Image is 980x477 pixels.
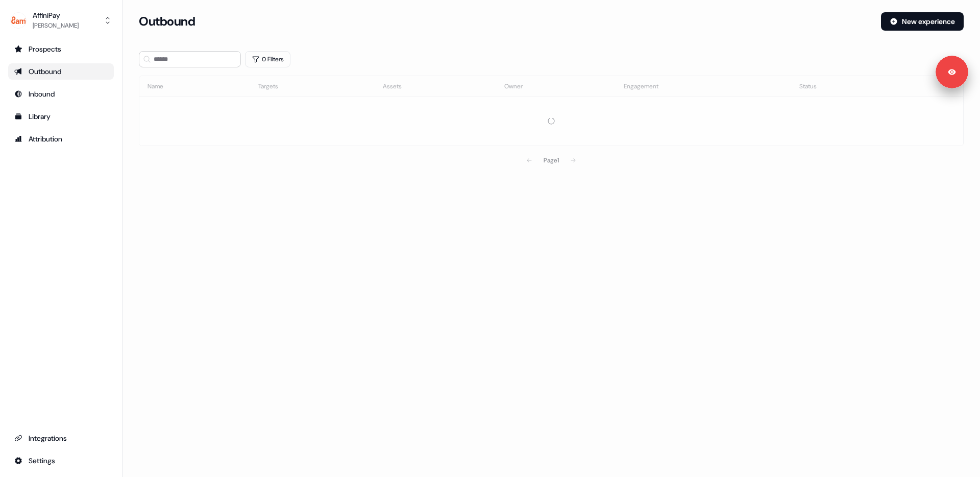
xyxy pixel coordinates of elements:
[881,12,964,31] button: New experience
[14,134,108,144] div: Attribution
[139,14,195,29] h3: Outbound
[8,8,114,33] button: AffiniPay[PERSON_NAME]
[14,44,108,54] div: Prospects
[245,51,290,67] button: 0 Filters
[14,89,108,99] div: Inbound
[8,63,114,80] a: Go to outbound experience
[14,433,108,443] div: Integrations
[14,66,108,77] div: Outbound
[8,86,114,102] a: Go to Inbound
[8,108,114,125] a: Go to templates
[14,456,108,466] div: Settings
[8,41,114,57] a: Go to prospects
[33,10,79,20] div: AffiniPay
[8,430,114,446] a: Go to integrations
[14,111,108,122] div: Library
[8,131,114,147] a: Go to attribution
[8,452,114,469] a: Go to integrations
[33,20,79,31] div: [PERSON_NAME]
